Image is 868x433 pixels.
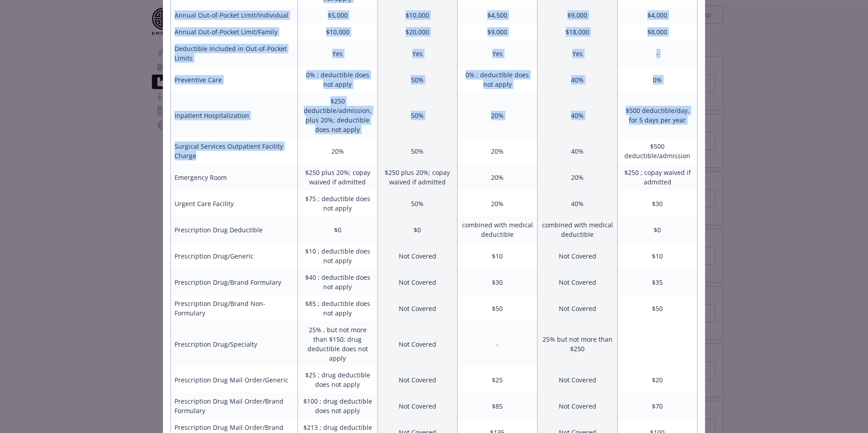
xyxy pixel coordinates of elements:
td: $70 [618,393,698,419]
td: $9,000 [538,7,618,24]
td: 20% [538,164,618,190]
td: Prescription Drug/Specialty [171,321,298,367]
td: combined with medical deductible [538,216,618,243]
td: 40% [538,138,618,164]
td: $35 [618,269,698,295]
td: 50% [377,138,458,164]
td: $250 plus 20%; copay waived if admitted [297,164,377,190]
td: 40% [538,190,618,216]
td: Annual Out-of-Pocket Limit/Individual [171,7,298,24]
td: Prescription Drug Mail Order/Generic [171,367,298,393]
td: $50 [458,295,538,321]
td: Not Covered [377,269,458,295]
td: $9,000 [458,24,538,40]
td: $250 ; copay waived if admitted [618,164,698,190]
td: $10 [458,243,538,269]
td: Yes [377,40,458,66]
td: 50% [377,66,458,93]
td: 20% [458,138,538,164]
td: 20% [297,138,377,164]
td: $500 deductible/day, for 5 days per year [618,93,698,138]
td: Prescription Drug/Brand Non-Formulary [171,295,298,321]
td: - [458,321,538,367]
td: $500 deductible/admission [618,138,698,164]
td: Yes [297,40,377,66]
td: $85 ; deductible does not apply [297,295,377,321]
td: Not Covered [538,367,618,393]
td: Yes [538,40,618,66]
td: Surgical Services Outpatient Facility Charge [171,138,298,164]
td: $18,000 [538,24,618,40]
td: - [618,40,698,66]
td: Not Covered [538,269,618,295]
td: 50% [377,93,458,138]
td: 50% [377,190,458,216]
td: $75 ; deductible does not apply [297,190,377,216]
td: $4,000 [618,7,698,24]
td: $0 [377,216,458,243]
td: 20% [458,190,538,216]
td: 0% ; deductible does not apply [297,66,377,93]
td: Prescription Drug Deductible [171,216,298,243]
td: $250 deductible/admission, plus 20%; deductible does not apply [297,93,377,138]
td: $0 [297,216,377,243]
td: 20% [458,164,538,190]
td: 0% ; deductible does not apply [458,66,538,93]
td: $100 ; drug deductible does not apply [297,393,377,419]
td: 20% [458,93,538,138]
td: 25% , but not more than $150; drug deductible does not apply [297,321,377,367]
td: Not Covered [538,393,618,419]
td: Preventive Care [171,66,298,93]
td: Not Covered [538,243,618,269]
td: $10,000 [377,7,458,24]
td: Emergency Room [171,164,298,190]
td: 0% [618,66,698,93]
td: $20,000 [377,24,458,40]
td: Inpatient Hospitalization [171,93,298,138]
td: $4,500 [458,7,538,24]
td: $5,000 [297,7,377,24]
td: 25% but not more than $250 [538,321,618,367]
td: $10 ; deductible does not apply [297,243,377,269]
td: Not Covered [377,243,458,269]
td: Prescription Drug/Brand Formulary [171,269,298,295]
td: Annual Out-of-Pocket Limit/Family [171,24,298,40]
td: $20 [618,367,698,393]
td: $25 [458,367,538,393]
td: Not Covered [377,367,458,393]
td: $10,000 [297,24,377,40]
td: $250 plus 20%; copay waived if admitted [377,164,458,190]
td: Not Covered [538,295,618,321]
td: 40% [538,93,618,138]
td: $8,000 [618,24,698,40]
td: Prescription Drug/Generic [171,243,298,269]
td: Urgent Care Facility [171,190,298,216]
td: Not Covered [377,295,458,321]
td: $50 [618,295,698,321]
td: Deductible Included in Out-of-Pocket Limits [171,40,298,66]
td: $40 ; deductible does not apply [297,269,377,295]
td: 40% [538,66,618,93]
td: $0 [618,216,698,243]
td: $30 [458,269,538,295]
td: Yes [458,40,538,66]
td: Prescription Drug Mail Order/Brand Formulary [171,393,298,419]
td: combined with medical deductible [458,216,538,243]
td: $25 ; drug deductible does not apply [297,367,377,393]
td: $30 [618,190,698,216]
td: Not Covered [377,321,458,367]
td: $10 [618,243,698,269]
td: Not Covered [377,393,458,419]
td: $85 [458,393,538,419]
